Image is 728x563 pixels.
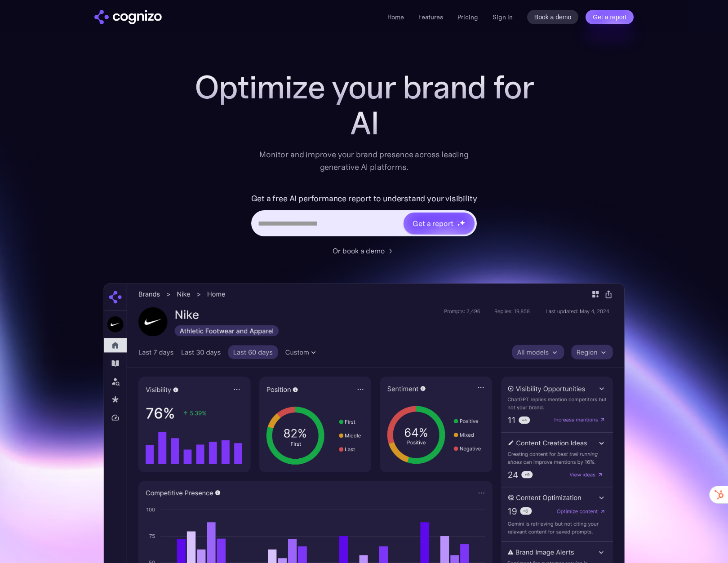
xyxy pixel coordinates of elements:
a: Home [387,13,404,21]
a: Get a reportstarstarstar [403,212,475,235]
a: Pricing [457,13,478,21]
h1: Optimize your brand for [184,69,544,105]
form: Hero URL Input Form [251,191,477,241]
a: home [94,10,162,24]
a: Features [418,13,443,21]
img: star [457,220,458,222]
label: Get a free AI performance report to understand your visibility [251,191,477,206]
div: Monitor and improve your brand presence across leading generative AI platforms. [253,148,475,173]
img: star [459,220,465,226]
img: star [457,223,460,226]
a: Or book a demo [333,245,395,256]
div: Get a report [413,218,453,229]
a: Sign in [493,12,513,22]
a: Book a demo [527,10,579,24]
a: Get a report [586,10,634,24]
div: Or book a demo [333,245,385,256]
div: AI [184,105,544,141]
img: cognizo logo [94,10,162,24]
